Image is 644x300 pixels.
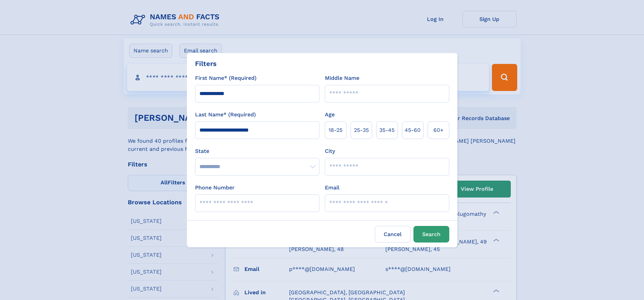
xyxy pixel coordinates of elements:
span: 60+ [433,126,444,134]
span: 45‑60 [405,126,421,134]
span: 18‑25 [329,126,342,134]
label: City [325,147,335,155]
label: Cancel [375,226,411,243]
span: 35‑45 [379,126,395,134]
label: First Name* (Required) [195,74,257,82]
label: State [195,147,319,155]
label: Email [325,184,339,192]
span: 25‑35 [354,126,369,134]
label: Last Name* (Required) [195,111,256,119]
div: Filters [195,59,217,69]
label: Phone Number [195,184,235,192]
label: Age [325,111,335,119]
label: Middle Name [325,74,359,82]
button: Search [413,226,449,243]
